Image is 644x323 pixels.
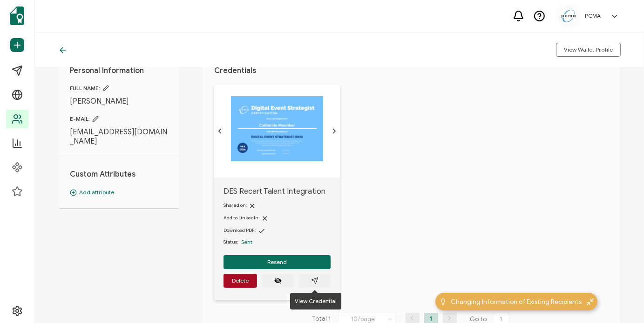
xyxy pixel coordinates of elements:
[290,293,341,310] div: View Credential
[224,215,259,221] span: Add to LinkedIn:
[562,10,576,22] img: 5c892e8a-a8c9-4ab0-b501-e22bba25706e.jpg
[70,188,168,197] p: Add attribute
[224,274,257,288] button: Delete
[564,47,613,53] span: View Wallet Profile
[267,259,287,265] span: Resend
[274,277,282,284] ion-icon: eye off
[216,127,224,135] ion-icon: chevron back outline
[214,66,609,75] h1: Credentials
[241,238,252,245] span: Sent
[331,127,338,135] ion-icon: chevron forward outline
[70,127,168,146] span: [EMAIL_ADDRESS][DOMAIN_NAME]
[70,97,168,106] span: [PERSON_NAME]
[224,202,247,208] span: Shared on:
[70,85,168,92] span: FULL NAME:
[10,7,24,25] img: sertifier-logomark-colored.svg
[451,297,582,307] span: Changing Information of Existing Recipients
[70,170,168,179] h1: Custom Attributes
[311,277,319,284] ion-icon: paper plane outline
[224,238,238,246] span: Status:
[70,115,168,123] span: E-MAIL:
[597,278,644,323] iframe: Chat Widget
[585,13,601,19] h5: PCMA
[224,255,331,269] button: Resend
[224,227,256,233] span: Download PDF:
[556,43,621,57] button: View Wallet Profile
[232,278,249,283] span: Delete
[587,298,594,305] img: minimize-icon.svg
[70,66,168,75] h1: Personal Information
[224,187,331,196] span: DES Recert Talent Integration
